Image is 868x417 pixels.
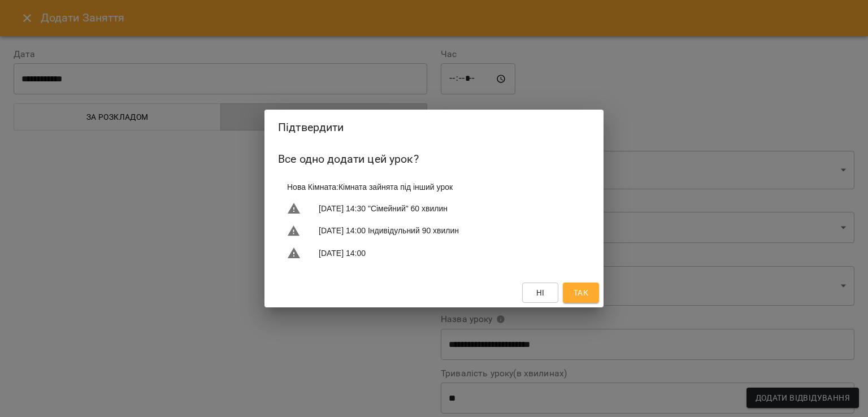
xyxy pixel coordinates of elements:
[278,150,590,168] h6: Все одно додати цей урок?
[278,177,590,197] li: Нова Кімната : Кімната зайнята під інший урок
[522,283,558,303] button: Ні
[278,242,590,264] li: [DATE] 14:00
[536,286,545,299] span: Ні
[278,197,590,220] li: [DATE] 14:30 "Сімейний" 60 хвилин
[563,283,599,303] button: Так
[278,220,590,242] li: [DATE] 14:00 Індивідульний 90 хвилин
[278,119,590,136] h2: Підтвердити
[574,286,588,299] span: Так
